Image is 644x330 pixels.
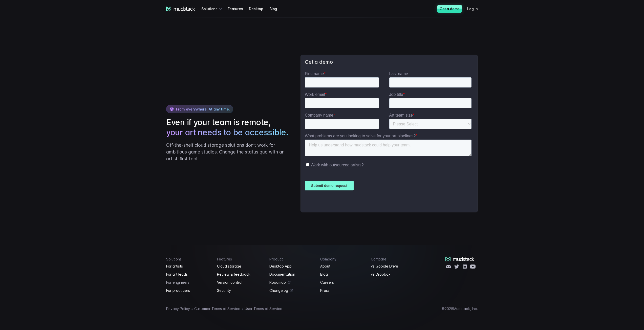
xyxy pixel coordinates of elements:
[371,271,416,277] a: vs Dropbox
[217,271,264,277] a: Review & feedback
[166,7,195,11] a: mudstack logo
[305,71,474,208] iframe: Form 0
[269,279,314,285] a: Roadmap
[249,4,269,13] a: Desktop
[194,306,240,312] a: Customer Terms of Service
[166,288,211,294] a: For producers
[166,117,290,138] h2: Even if your team is remote,
[269,288,314,294] a: Changelog
[166,263,211,269] a: For artists
[228,4,249,13] a: Features
[217,257,264,261] h4: Features
[191,306,193,311] span: •
[217,288,264,294] a: Security
[437,5,462,13] a: Get a demo
[166,279,211,285] a: For engineers
[269,257,314,261] h4: Product
[201,4,224,13] div: Solutions
[320,257,365,261] h4: Company
[442,307,478,311] div: © 2025 Mudstack, Inc.
[166,271,211,277] a: For art leads
[371,257,416,261] h4: Compare
[320,279,365,285] a: Careers
[166,257,211,261] h4: Solutions
[269,4,283,13] a: Blog
[320,271,365,277] a: Blog
[176,107,230,111] span: From everywhere. At any time.
[166,142,290,162] p: Off-the-shelf cloud storage solutions don’t work for ambitious game studios. Change the status qu...
[371,263,416,269] a: vs Google Drive
[445,257,475,261] a: mudstack logo
[217,263,264,269] a: Cloud storage
[166,306,190,312] a: Privacy Policy
[269,263,314,269] a: Desktop App
[305,59,474,65] h3: Get a demo
[166,127,288,138] span: your art needs to be accessible.
[320,288,365,294] a: Press
[467,4,484,13] a: Log in
[217,279,264,285] a: Version control
[245,306,282,312] a: User Terms of Service
[269,271,314,277] a: Documentation
[241,306,244,311] span: •
[320,263,365,269] a: About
